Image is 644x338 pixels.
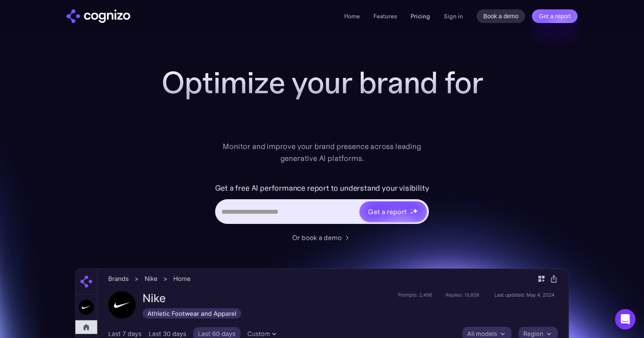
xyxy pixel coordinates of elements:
h1: Optimize your brand for [152,66,492,100]
a: Book a demo [477,9,526,23]
a: Get a reportstarstarstar [359,201,428,223]
a: home [66,9,130,23]
label: Get a free AI performance report to understand your visibility [215,181,429,195]
div: Monitor and improve your brand presence across leading generative AI platforms. [217,140,427,164]
a: Pricing [411,12,430,20]
a: Features [374,12,397,20]
a: Home [344,12,360,20]
div: Open Intercom Messenger [615,309,635,329]
div: Get a report [368,206,406,217]
a: Or book a demo [292,232,352,243]
img: cognizo logo [66,9,130,23]
img: star [410,212,413,215]
img: star [412,208,418,214]
a: Sign in [444,11,463,21]
a: Get a report [532,9,578,23]
div: Or book a demo [292,232,342,243]
img: star [410,209,411,210]
form: Hero URL Input Form [215,181,429,228]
